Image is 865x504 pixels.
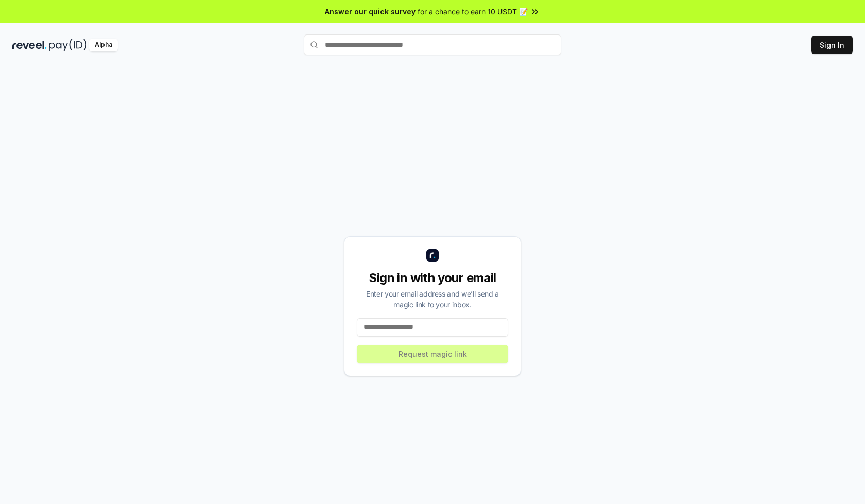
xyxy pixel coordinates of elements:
[357,288,508,310] div: Enter your email address and we’ll send a magic link to your inbox.
[325,6,416,17] span: Answer our quick survey
[811,36,853,54] button: Sign In
[418,6,528,17] span: for a chance to earn 10 USDT 📝
[49,39,87,51] img: pay_id
[426,249,439,262] img: logo_small
[357,270,508,286] div: Sign in with your email
[12,39,47,51] img: reveel_dark
[89,39,118,51] div: Alpha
